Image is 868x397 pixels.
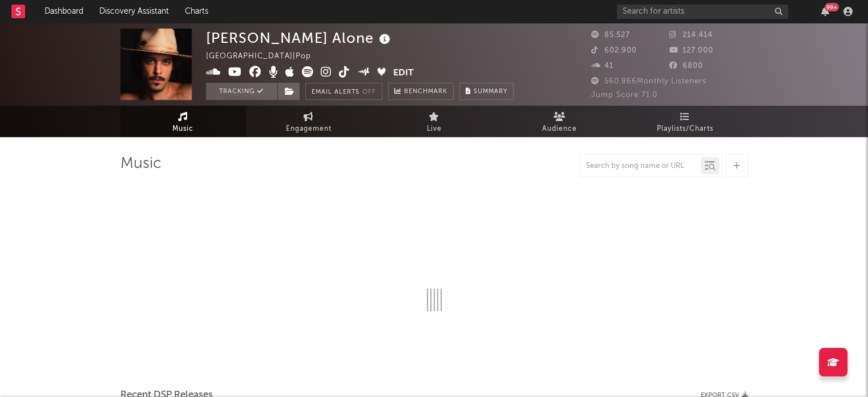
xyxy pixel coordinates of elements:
[657,122,713,136] span: Playlists/Charts
[669,62,703,70] span: 6800
[305,83,382,100] button: Email AlertsOff
[372,106,497,137] a: Live
[286,122,332,136] span: Engagement
[669,47,713,54] span: 127.000
[825,3,839,11] div: 99 +
[580,162,701,171] input: Search by song name or URL
[591,31,630,39] span: 85.527
[246,106,372,137] a: Engagement
[388,83,454,100] a: Benchmark
[623,106,748,137] a: Playlists/Charts
[591,62,613,70] span: 41
[120,106,246,137] a: Music
[497,106,623,137] a: Audience
[542,122,577,136] span: Audience
[459,83,514,100] button: Summary
[393,66,414,81] button: Edit
[404,85,447,99] span: Benchmark
[427,122,442,136] span: Live
[591,78,706,85] span: 560.866 Monthly Listeners
[821,7,829,16] button: 99+
[591,47,637,54] span: 602.900
[591,91,657,99] span: Jump Score: 71.0
[474,89,507,95] span: Summary
[206,83,277,100] button: Tracking
[617,5,788,19] input: Search for artists
[206,29,393,47] div: [PERSON_NAME] Alone
[669,31,713,39] span: 214.414
[172,122,193,136] span: Music
[362,89,376,95] em: Off
[206,50,324,63] div: [GEOGRAPHIC_DATA] | Pop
